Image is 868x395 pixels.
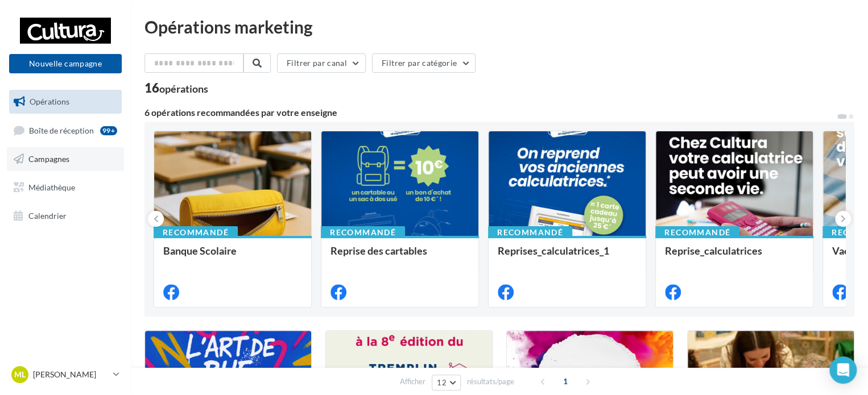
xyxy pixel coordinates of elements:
[277,53,366,73] button: Filtrer par canal
[7,90,124,114] a: Opérations
[144,18,854,35] div: Opérations marketing
[829,356,857,384] div: Open Intercom Messenger
[29,125,94,135] span: Boîte de réception
[321,226,405,239] div: Recommandé
[28,154,69,164] span: Campagnes
[144,108,836,117] div: 6 opérations recommandées par votre enseigne
[556,372,574,390] span: 1
[100,126,117,135] div: 99+
[154,226,238,239] div: Recommandé
[163,244,237,257] span: Banque Scolaire
[437,378,447,387] span: 12
[7,176,124,199] a: Médiathèque
[9,54,122,73] button: Nouvelle campagne
[28,182,75,192] span: Médiathèque
[28,210,67,220] span: Calendrier
[159,84,208,94] div: opérations
[330,244,427,257] span: Reprise des cartables
[33,369,109,380] p: [PERSON_NAME]
[30,97,69,106] span: Opérations
[400,376,425,387] span: Afficher
[655,226,739,239] div: Recommandé
[665,244,762,257] span: Reprise_calculatrices
[488,226,572,239] div: Recommandé
[144,82,208,94] div: 16
[432,375,461,390] button: 12
[7,118,124,143] a: Boîte de réception99+
[498,244,609,257] span: Reprises_calculatrices_1
[372,53,476,73] button: Filtrer par catégorie
[9,364,122,385] a: ML [PERSON_NAME]
[467,376,514,387] span: résultats/page
[7,147,124,171] a: Campagnes
[14,369,26,380] span: ML
[7,204,124,228] a: Calendrier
